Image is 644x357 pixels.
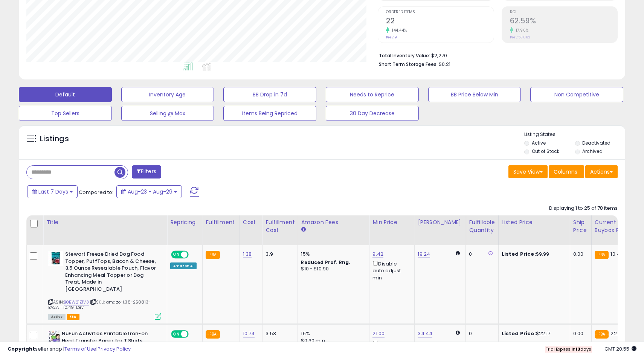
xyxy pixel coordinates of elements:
[549,205,618,212] div: Displaying 1 to 25 of 78 items
[595,251,609,259] small: FBA
[301,259,350,265] b: Reduced Prof. Rng.
[79,189,113,196] span: Compared to:
[65,251,157,294] b: Stewart Freeze Dried Dog Food Topper, PuffTops, Bacon & Cheese, 3.5 Ounce Resealable Pouch, Flavo...
[610,330,624,337] span: 22.99
[530,87,623,102] button: Non Competitive
[48,330,60,345] img: 5192ibD867L._SL40_.jpg
[510,35,530,40] small: Prev: 53.06%
[573,330,586,337] div: 0.00
[266,251,292,258] div: 3.9
[532,140,546,146] label: Active
[439,61,450,68] span: $0.21
[508,165,548,178] button: Save View
[64,299,89,305] a: B0BW21Z1V3
[48,314,66,320] span: All listings currently available for purchase on Amazon
[206,330,220,339] small: FBA
[223,87,316,102] button: BB Drop in 7d
[546,346,591,352] span: Trial Expires in days
[582,140,610,146] label: Deactivated
[379,61,438,67] b: Short Term Storage Fees:
[524,131,625,138] p: Listing States:
[469,330,492,337] div: 0
[372,250,383,258] a: 9.42
[46,218,164,226] div: Title
[128,188,172,195] span: Aug-23 - Aug-29
[266,218,295,234] div: Fulfillment Cost
[418,250,430,258] a: 19.24
[379,50,612,59] li: $2,270
[386,35,397,40] small: Prev: 9
[301,266,363,272] div: $10 - $10.90
[585,165,618,178] button: Actions
[554,168,577,175] span: Columns
[502,251,564,258] div: $9.99
[223,106,316,121] button: Items Being Repriced
[532,148,559,154] label: Out of Stock
[48,299,151,310] span: | SKU: amazo-1.38-250813-BA2A--10.49-Dev
[469,218,495,234] div: Fulfillable Quantity
[502,250,536,258] b: Listed Price:
[19,106,112,121] button: Top Sellers
[266,330,292,337] div: 3.53
[301,251,363,258] div: 15%
[8,346,131,353] div: seller snap | |
[19,87,112,102] button: Default
[8,345,35,352] strong: Copyright
[595,218,633,234] div: Current Buybox Price
[40,134,69,144] h5: Listings
[27,185,78,198] button: Last 7 Days
[386,10,493,14] span: Ordered Items
[502,330,564,337] div: $22.17
[48,251,161,319] div: ASIN:
[243,330,255,337] a: 10.74
[604,345,636,352] span: 2025-09-6 20:55 GMT
[172,252,181,258] span: ON
[64,345,96,352] a: Terms of Use
[326,106,419,121] button: 30 Day Decrease
[326,87,419,102] button: Needs to Reprice
[379,52,430,59] b: Total Inventory Value:
[389,27,407,33] small: 144.44%
[418,218,462,226] div: [PERSON_NAME]
[121,106,214,121] button: Selling @ Max
[582,148,603,154] label: Archived
[38,188,68,195] span: Last 7 Days
[510,17,617,27] h2: 62.59%
[67,314,79,320] span: FBA
[372,330,385,337] a: 21.00
[595,330,609,339] small: FBA
[116,185,182,198] button: Aug-23 - Aug-29
[170,262,197,269] div: Amazon AI
[172,331,181,337] span: ON
[98,345,131,352] a: Privacy Policy
[243,218,259,226] div: Cost
[372,259,409,281] div: Disable auto adjust min
[549,165,584,178] button: Columns
[206,251,220,259] small: FBA
[48,251,63,266] img: 41QF9U8FPjL._SL40_.jpg
[573,251,586,258] div: 0.00
[170,218,199,226] div: Repricing
[428,87,521,102] button: BB Price Below Min
[513,27,529,33] small: 17.96%
[418,330,432,337] a: 34.44
[502,218,567,226] div: Listed Price
[510,10,617,14] span: ROI
[372,218,411,226] div: Min Price
[301,218,366,226] div: Amazon Fees
[575,346,580,352] b: 13
[469,251,492,258] div: 0
[132,165,161,178] button: Filters
[301,226,305,233] small: Amazon Fees.
[121,87,214,102] button: Inventory Age
[610,250,623,258] span: 10.49
[502,330,536,337] b: Listed Price:
[243,250,252,258] a: 1.38
[188,252,200,258] span: OFF
[386,17,493,27] h2: 22
[206,218,236,226] div: Fulfillment
[573,218,588,234] div: Ship Price
[301,330,363,337] div: 15%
